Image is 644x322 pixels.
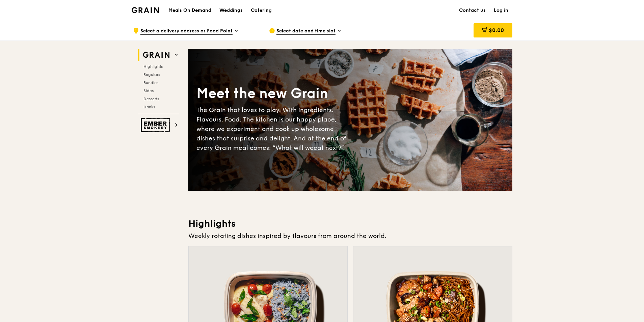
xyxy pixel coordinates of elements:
[143,97,159,101] span: Desserts
[188,231,512,241] div: Weekly rotating dishes inspired by flavours from around the world.
[247,0,276,21] a: Catering
[196,105,350,153] div: The Grain that loves to play. With ingredients. Flavours. Food. The kitchen is our happy place, w...
[143,88,154,93] span: Sides
[143,64,163,69] span: Highlights
[143,105,155,109] span: Drinks
[196,84,350,103] div: Meet the new Grain
[143,72,160,77] span: Regulars
[215,0,247,21] a: Weddings
[276,28,336,35] span: Select date and time slot
[489,27,504,33] span: $0.00
[141,49,172,61] img: Grain web logo
[455,0,490,21] a: Contact us
[140,28,233,35] span: Select a delivery address or Food Point
[168,7,211,14] h1: Meals On Demand
[314,144,344,152] span: eat next?”
[188,218,512,230] h3: Highlights
[219,0,243,21] div: Weddings
[132,7,159,13] img: Grain
[490,0,512,21] a: Log in
[143,80,158,85] span: Bundles
[251,0,272,21] div: Catering
[141,118,172,132] img: Ember Smokery web logo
